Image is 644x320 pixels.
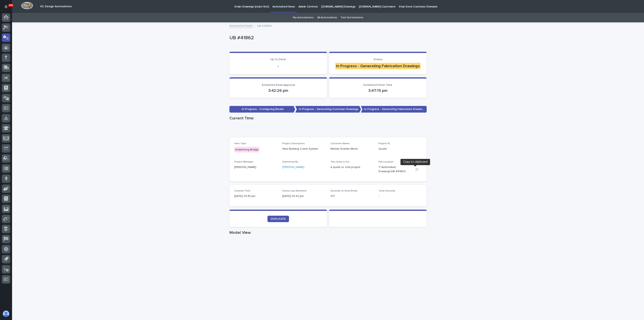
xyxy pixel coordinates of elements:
[234,190,250,192] span: Created Time
[234,161,253,163] span: Project Manager
[282,194,326,198] p: [DATE] 03:42 pm
[361,106,427,113] p: In Progress - Generating Fabrication Drawings
[234,142,246,145] span: Item Type
[335,63,421,69] div: In Progress - Generating Fabrication Drawings
[330,147,374,151] p: Marble Granite World
[282,165,304,169] a: [PERSON_NAME]
[267,216,289,222] a: DUPLICATE
[234,88,322,93] p: 3:42:26 pm
[330,142,350,145] span: Customer Name
[257,23,272,28] p: UB #41862
[229,116,427,121] h1: Current Time:
[379,147,422,151] p: Quote
[282,147,326,151] p: New Building Crane System
[330,194,374,198] p: 417
[5,5,10,11] div: Notifications100
[234,194,278,198] p: [DATE] 03:35 pm
[9,4,13,7] p: 100
[282,142,305,145] span: Project Description
[229,106,295,113] p: In Progress - Configuring Model
[282,161,298,163] span: Submitted By
[21,2,33,9] img: Workspace Logo
[271,217,286,220] span: DUPLICATE
[379,190,395,192] span: Total Seconds
[234,147,259,153] div: Underhung Bridge
[330,190,357,192] span: Seconds to Send Email
[262,84,295,86] span: Estimated Email Approval
[229,35,425,41] p: UB #41862
[229,23,253,28] a: Automated Items
[374,58,382,61] span: Status
[293,13,314,22] a: My Automations
[295,106,361,113] p: In Progress - Generating Customer Drawings
[2,310,10,318] button: users-avatar
[330,161,351,163] span: This Order is For...
[40,5,72,8] h2: 03. Design Automations
[341,13,363,22] a: Test Automations
[379,142,390,145] span: Project ID
[2,2,10,11] button: Notifications
[317,13,337,22] a: All Automations
[229,230,427,235] h1: Model View
[363,84,392,86] span: Estimated Finish Time
[330,165,374,169] p: a quote or sold project
[379,161,393,163] span: File Location
[234,64,322,68] p: -
[234,165,278,169] p: [PERSON_NAME]
[379,165,412,174] : Y:\Automated Drawings\UB #41862\
[282,190,306,192] span: Status Last Modified
[379,194,422,198] p: -
[270,58,286,61] span: Up to Date?
[334,88,422,93] p: 3:47:15 pm
[229,122,427,137] iframe: Current Time:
